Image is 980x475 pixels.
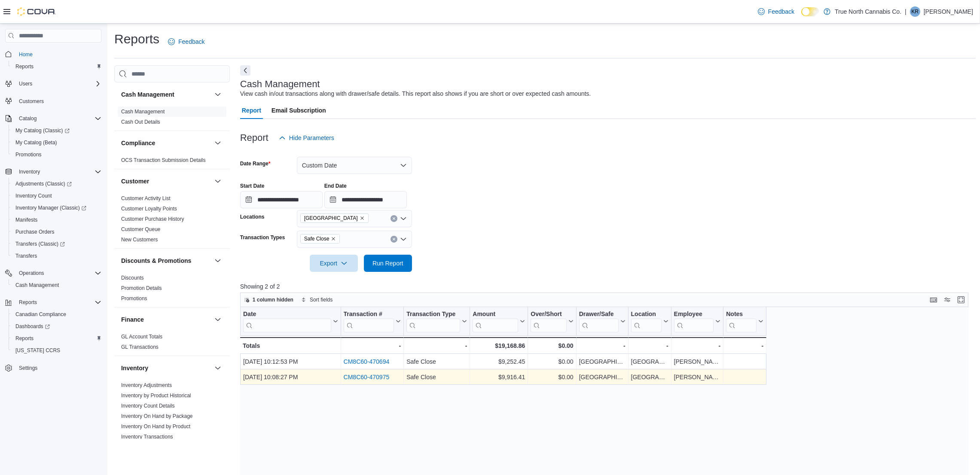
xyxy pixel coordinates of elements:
[12,137,101,148] span: My Catalog (Beta)
[298,295,336,305] button: Sort fields
[15,268,101,278] span: Operations
[121,402,175,409] span: Inventory Count Details
[15,363,41,373] a: Settings
[12,345,101,356] span: Washington CCRS
[9,332,105,344] button: Reports
[213,363,223,373] button: Inventory
[331,236,336,241] button: Remove Safe Close from selection in this group
[121,403,175,409] a: Inventory Count Details
[300,234,340,244] span: Safe Close
[942,295,953,305] button: Display options
[674,356,720,367] div: [PERSON_NAME]
[9,344,105,356] button: [US_STATE] CCRS
[240,65,250,76] button: Next
[241,295,297,305] button: 1 column hidden
[15,297,101,308] span: Reports
[2,362,105,374] button: Settings
[121,90,174,99] h3: Cash Management
[15,180,72,187] span: Adjustments (Classic)
[674,311,720,332] button: Employee
[12,309,101,320] span: Canadian Compliance
[631,372,668,382] div: [GEOGRAPHIC_DATA]
[579,311,618,332] div: Drawer/Safe
[15,323,50,330] span: Dashboards
[473,311,518,319] div: Amount
[12,321,101,332] span: Dashboards
[473,341,525,351] div: $19,168.86
[343,311,394,319] div: Transaction #
[243,356,338,367] div: [DATE] 10:12:53 PM
[579,341,625,351] div: -
[12,345,64,356] a: [US_STATE] CCRS
[343,311,394,332] div: Transaction # URL
[9,125,105,137] a: My Catalog (Classic)
[165,33,208,50] a: Feedback
[12,333,37,344] a: Reports
[9,149,105,161] button: Promotions
[121,108,165,115] span: Cash Management
[121,423,190,429] a: Inventory On Hand by Product
[121,216,184,222] span: Customer Purchase History
[5,44,101,396] nav: Complex example
[243,372,338,382] div: [DATE] 10:08:27 PM
[406,372,467,382] div: Safe Close
[12,191,101,201] span: Inventory Count
[579,311,625,332] button: Drawer/Safe
[12,280,101,290] span: Cash Management
[121,226,160,233] span: Customer Queue
[15,228,55,235] span: Purchase Orders
[15,241,65,247] span: Transfers (Classic)
[9,238,105,250] a: Transfers (Classic)
[121,315,144,324] h3: Finance
[912,6,919,17] span: kr
[240,234,285,241] label: Transaction Types
[121,157,206,164] span: OCS Transaction Submission Details
[12,179,101,189] span: Adjustments (Classic)
[114,193,230,248] div: Customer
[12,309,70,320] a: Canadian Compliance
[15,113,101,124] span: Catalog
[12,227,58,237] a: Purchase Orders
[243,311,331,332] div: Date
[272,102,326,119] span: Email Subscription
[531,372,573,382] div: $0.00
[121,364,148,372] h3: Inventory
[400,236,407,243] button: Open list of options
[15,167,101,177] span: Inventory
[289,134,334,142] span: Hide Parameters
[12,179,75,189] a: Adjustments (Classic)
[12,61,101,72] span: Reports
[406,311,460,319] div: Transaction Type
[19,365,37,371] span: Settings
[15,297,40,308] button: Reports
[243,311,338,332] button: Date
[12,125,101,136] span: My Catalog (Classic)
[9,137,105,149] button: My Catalog (Beta)
[121,90,211,99] button: Cash Management
[400,215,407,222] button: Open list of options
[531,311,566,319] div: Over/Short
[121,315,211,324] button: Finance
[12,125,73,136] a: My Catalog (Classic)
[240,160,271,167] label: Date Range
[956,295,966,305] button: Enter fullscreen
[406,311,467,332] button: Transaction Type
[114,30,159,48] h1: Reports
[121,119,160,125] a: Cash Out Details
[674,341,720,351] div: -
[9,320,105,332] a: Dashboards
[928,295,939,305] button: Keyboard shortcuts
[121,256,211,265] button: Discounts & Promotions
[121,434,173,440] a: Inventory Transactions
[121,364,211,372] button: Inventory
[2,78,105,90] button: Users
[15,127,70,134] span: My Catalog (Classic)
[579,372,625,382] div: [GEOGRAPHIC_DATA]
[12,61,37,72] a: Reports
[12,251,101,261] span: Transfers
[213,89,223,100] button: Cash Management
[240,183,265,189] label: Start Date
[121,413,193,420] span: Inventory On Hand by Package
[579,311,618,319] div: Drawer/Safe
